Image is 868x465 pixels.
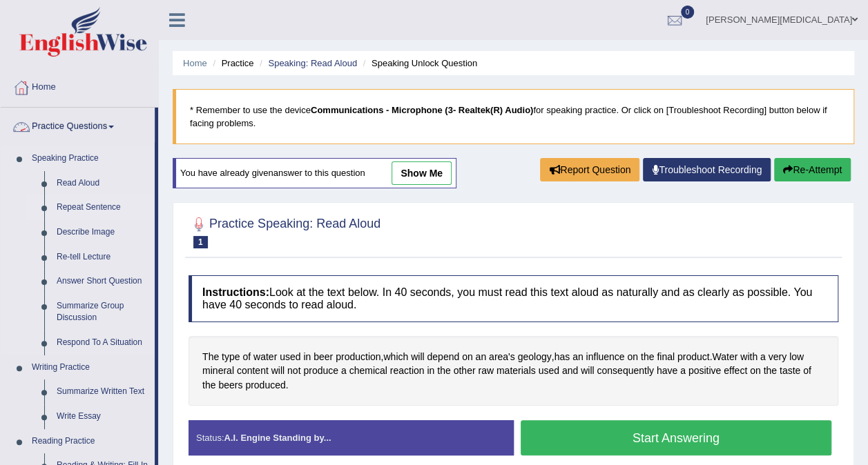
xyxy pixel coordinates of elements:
span: 0 [681,6,695,19]
span: Click to see word definition [657,364,677,378]
a: Troubleshoot Recording [643,158,771,181]
span: Click to see word definition [237,364,269,378]
span: Click to see word definition [349,364,387,378]
span: Click to see word definition [341,364,347,378]
span: Click to see word definition [489,350,515,364]
span: Click to see word definition [271,364,284,378]
span: Click to see word definition [383,350,408,364]
span: Click to see word definition [218,378,242,393]
a: Practice Questions [1,108,155,142]
a: Describe Image [50,220,155,245]
div: You have already given answer to this question [173,158,456,188]
a: Writing Practice [26,355,155,380]
span: Click to see word definition [496,364,536,378]
span: Click to see word definition [478,364,494,378]
span: Click to see word definition [586,350,624,364]
blockquote: * Remember to use the device for speaking practice. Or click on [Troubleshoot Recording] button b... [173,89,854,144]
span: Click to see word definition [245,378,285,393]
span: 1 [193,236,208,248]
a: show me [392,161,452,185]
a: Read Aloud [50,171,155,196]
li: Speaking Unlock Question [360,57,477,70]
span: Click to see word definition [314,350,333,364]
a: Speaking Practice [26,146,155,171]
a: Respond To A Situation [50,330,155,355]
span: Click to see word definition [287,364,300,378]
a: Summarize Group Discussion [50,294,155,330]
span: Click to see word definition [562,364,578,378]
h4: Look at the text below. In 40 seconds, you must read this text aloud as naturally and as clearly ... [189,275,838,321]
span: Click to see word definition [336,350,380,364]
span: Click to see word definition [242,350,251,364]
a: Summarize Written Text [50,379,155,404]
span: Click to see word definition [641,350,654,364]
span: Click to see word definition [750,364,761,378]
span: Click to see word definition [253,350,277,364]
span: Click to see word definition [657,350,675,364]
span: Click to see word definition [740,350,758,364]
span: Click to see word definition [780,364,800,378]
button: Re-Attempt [774,158,851,181]
span: Click to see word definition [688,364,721,378]
span: Click to see word definition [390,364,425,378]
h2: Practice Speaking: Read Aloud [189,214,380,248]
span: Click to see word definition [680,364,686,378]
span: Click to see word definition [769,350,787,364]
b: Communications - Microphone (3- Realtek(R) Audio) [311,105,533,115]
span: Click to see word definition [518,350,552,364]
span: Click to see word definition [475,350,486,364]
span: Click to see word definition [202,378,215,393]
span: Click to see word definition [724,364,747,378]
a: Write Essay [50,404,155,429]
span: Click to see word definition [427,350,459,364]
strong: A.I. Engine Standing by... [224,433,331,443]
b: Instructions: [202,286,269,298]
span: Click to see word definition [222,350,240,364]
span: Click to see word definition [462,350,473,364]
span: Click to see word definition [427,364,434,378]
span: Click to see word definition [303,350,311,364]
span: Click to see word definition [581,364,594,378]
button: Start Answering [521,420,832,455]
span: Click to see word definition [303,364,338,378]
div: , , . . [189,336,838,406]
span: Click to see word definition [538,364,559,378]
span: Click to see word definition [454,364,476,378]
span: Click to see word definition [627,350,638,364]
span: Click to see word definition [572,350,584,364]
span: Click to see word definition [280,350,300,364]
span: Click to see word definition [760,350,766,364]
a: Repeat Sentence [50,195,155,220]
span: Click to see word definition [597,364,654,378]
a: Reading Practice [26,429,155,454]
span: Click to see word definition [803,364,811,378]
span: Click to see word definition [789,350,804,364]
span: Click to see word definition [202,364,234,378]
div: Status: [189,420,514,455]
a: Answer Short Question [50,269,155,294]
li: Practice [209,57,253,70]
a: Home [183,58,207,68]
span: Click to see word definition [763,364,776,378]
span: Click to see word definition [554,350,570,364]
button: Report Question [540,158,639,181]
span: Click to see word definition [712,350,737,364]
a: Re-tell Lecture [50,245,155,270]
a: Home [1,68,158,103]
span: Click to see word definition [411,350,424,364]
a: Speaking: Read Aloud [268,58,357,68]
span: Click to see word definition [677,350,710,364]
span: Click to see word definition [437,364,450,378]
span: Click to see word definition [202,350,219,364]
